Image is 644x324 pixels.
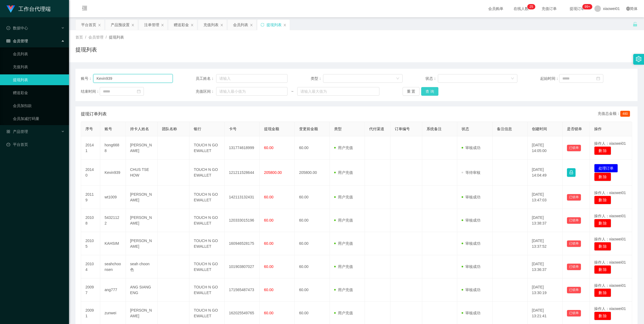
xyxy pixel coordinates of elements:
[596,77,600,80] i: 图标: calendar
[75,0,94,18] i: 图标: menu-fold
[225,160,260,186] td: 121211528644
[174,20,189,30] div: 赠送彩金
[529,4,531,9] p: 2
[334,241,353,246] span: 用户充值
[528,186,563,209] td: [DATE] 13:47:03
[594,288,611,297] button: 删 除
[264,195,273,199] span: 60.00
[126,209,158,232] td: [PERSON_NAME]
[250,23,253,27] i: 图标: close
[13,100,65,111] a: 会员加扣款
[131,23,134,27] i: 图标: close
[75,35,83,39] span: 首页
[403,87,420,96] button: 重 置
[189,232,224,255] td: TOUCH N GO EWALLET
[162,127,177,131] span: 团队名称
[567,168,576,177] button: 图标: lock
[189,186,224,209] td: TOUCH N GO EWALLET
[203,20,219,30] div: 充值列表
[216,74,288,83] input: 请输入
[594,283,626,288] span: 操作人：xiaowei01
[334,264,353,269] span: 用户充值
[527,4,535,9] sup: 25
[594,312,611,320] button: 删 除
[334,195,353,199] span: 用户充值
[462,170,480,175] span: 等待审核
[126,160,158,186] td: CHUS TSE HOW
[462,288,480,292] span: 审核成功
[81,111,107,117] span: 提现订单列表
[594,127,602,131] span: 操作
[462,146,480,150] span: 审核成功
[81,209,100,232] td: 20108
[462,127,469,131] span: 状态
[194,127,201,131] span: 银行
[100,160,126,186] td: Kevin939
[295,186,330,209] td: 60.00
[626,7,630,11] i: 图标: global
[126,232,158,255] td: [PERSON_NAME]
[567,310,581,316] button: 已锁单
[594,141,626,146] span: 操作人：xiaowei01
[425,76,438,81] span: 状态：
[75,46,97,54] h1: 提现列表
[6,130,10,133] i: 图标: appstore-o
[636,56,642,62] i: 图标: setting
[295,255,330,278] td: 60.00
[511,7,531,11] span: 在线人数
[93,74,173,83] input: 请输入
[528,278,563,302] td: [DATE] 13:30:19
[189,160,224,186] td: TOUCH N GO EWALLET
[540,76,559,81] span: 起始时间：
[85,127,93,131] span: 序号
[334,170,353,175] span: 用户充值
[225,255,260,278] td: 101903807027
[161,23,164,27] i: 图标: close
[594,265,611,274] button: 删 除
[189,278,224,302] td: TOUCH N GO EWALLET
[100,255,126,278] td: seahchoonsen
[264,170,282,175] span: 205800.00
[334,218,353,222] span: 用户充值
[126,255,158,278] td: seah choon 色
[633,22,638,27] i: 图标: unlock
[299,127,318,131] span: 变更前金额
[295,160,330,186] td: 205800.00
[396,77,399,81] i: 图标: down
[594,164,618,173] button: 处理订单
[6,39,28,43] span: 会员管理
[528,160,563,186] td: [DATE] 14:04:49
[130,127,149,131] span: 持卡人姓名
[594,191,626,195] span: 操作人：xiaowei01
[126,136,158,160] td: [PERSON_NAME]
[13,74,65,85] a: 提现列表
[100,209,126,232] td: 54321122
[264,288,273,292] span: 60.00
[225,186,260,209] td: 142113132431
[225,278,260,302] td: 171565487473
[81,186,100,209] td: 20119
[225,136,260,160] td: 131774618999
[233,20,248,30] div: 会员列表
[6,39,10,43] i: 图标: table
[462,264,480,269] span: 审核成功
[81,20,96,30] div: 平台首页
[144,20,159,30] div: 注单管理
[264,241,273,246] span: 60.00
[6,5,15,13] img: logo.9652507e.png
[100,232,126,255] td: KAHSIM
[81,232,100,255] td: 20105
[109,35,124,39] span: 提现列表
[111,20,130,30] div: 产品预设置
[98,23,101,27] i: 图标: close
[100,136,126,160] td: hong6688
[13,49,65,59] a: 会员列表
[225,232,260,255] td: 160946528175
[13,87,65,98] a: 赠送彩金
[395,127,410,131] span: 订单编号
[567,287,581,293] button: 已锁单
[18,0,51,18] h1: 工作台代理端
[13,113,65,124] a: 会员加减打码量
[225,209,260,232] td: 120333015196
[295,232,330,255] td: 60.00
